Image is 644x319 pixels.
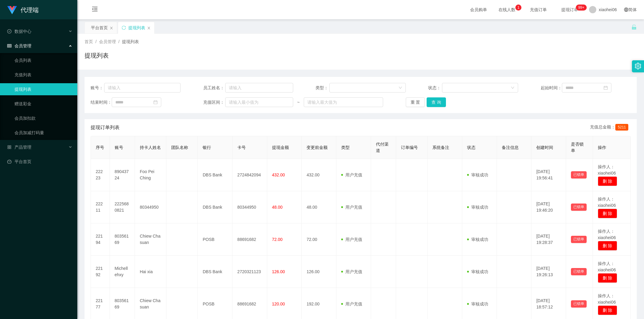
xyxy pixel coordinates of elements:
[341,205,362,210] span: 用户充值
[91,22,108,33] div: 平台首页
[203,85,225,91] span: 员工姓名：
[635,63,641,69] i: 图标: setting
[91,256,110,288] td: 22192
[302,256,336,288] td: 126.00
[7,145,31,150] span: 产品管理
[14,54,72,66] a: 会员列表
[598,197,616,208] span: 操作人：xiaohei06
[341,172,362,177] span: 用户充值
[558,8,581,12] span: 提现订单
[198,191,232,223] td: DBS Bank
[91,124,120,131] span: 提现订单列表
[571,171,587,178] button: 已锁单
[467,205,488,210] span: 审核成功
[110,223,135,256] td: 80356169
[135,256,166,288] td: Hai xia
[467,145,476,150] span: 状态
[232,159,267,191] td: 2724842094
[302,223,336,256] td: 72.00
[135,191,166,223] td: 80344950
[85,51,109,60] h1: 提现列表
[91,159,110,191] td: 22223
[232,256,267,288] td: 2720321123
[7,156,72,168] a: 图标: dashboard平台首页
[401,145,418,150] span: 订单编号
[128,22,145,33] div: 提现列表
[341,145,350,150] span: 类型
[527,8,550,12] span: 充值订单
[198,159,232,191] td: DBS Bank
[14,83,72,95] a: 提现列表
[122,39,139,44] span: 提现列表
[21,0,39,20] h1: 代理端
[272,205,283,210] span: 48.00
[85,39,93,44] span: 首页
[110,256,135,288] td: Michellehxy
[135,159,166,191] td: Foo Pei Ching
[604,86,608,90] i: 图标: calendar
[7,6,17,14] img: logo.9652507e.png
[135,223,166,256] td: Chiew Cha suan
[531,223,566,256] td: [DATE] 19:28:37
[598,176,617,186] button: 删 除
[122,26,126,30] i: 图标: sync
[598,273,617,283] button: 删 除
[502,145,519,150] span: 备注信息
[428,85,442,91] span: 状态：
[341,237,362,242] span: 用户充值
[115,145,123,150] span: 账号
[272,145,289,150] span: 提现金额
[7,7,39,12] a: 代理端
[272,269,285,274] span: 126.00
[517,5,520,11] p: 1
[598,261,616,272] span: 操作人：xiaohei06
[14,112,72,124] a: 会员加扣款
[598,229,616,240] span: 操作人：xiaohei06
[467,172,488,177] span: 审核成功
[541,85,562,91] span: 起始时间：
[316,85,329,91] span: 类型：
[376,142,389,153] span: 代付渠道
[495,8,518,12] span: 在线人数
[427,97,446,107] button: 查 询
[302,191,336,223] td: 48.00
[91,223,110,256] td: 22194
[7,29,31,34] span: 数据中心
[272,302,285,306] span: 120.00
[571,204,587,211] button: 已锁单
[515,5,521,11] sup: 1
[598,293,616,305] span: 操作人：xiaohei06
[95,39,97,44] span: /
[576,5,587,11] sup: 1157
[341,269,362,274] span: 用户充值
[198,223,232,256] td: POSB
[14,69,72,81] a: 充值列表
[531,256,566,288] td: [DATE] 19:26:13
[198,256,232,288] td: DBS Bank
[118,39,120,44] span: /
[99,39,116,44] span: 会员管理
[598,209,617,218] button: 删 除
[406,97,425,107] button: 重 置
[571,268,587,275] button: 已锁单
[153,100,158,104] i: 图标: calendar
[96,145,104,150] span: 序号
[631,24,637,30] i: 图标: unlock
[110,159,135,191] td: 89043724
[225,97,293,107] input: 请输入最小值为
[306,145,328,150] span: 变更前金额
[7,145,11,149] i: 图标: appstore-o
[110,26,113,30] i: 图标: close
[598,145,606,150] span: 操作
[203,145,211,150] span: 银行
[304,97,383,107] input: 请输入最大值为
[302,159,336,191] td: 432.00
[598,305,617,315] button: 删 除
[14,127,72,139] a: 会员加减打码量
[272,172,285,177] span: 432.00
[85,0,105,20] i: 图标: menu-fold
[140,145,161,150] span: 持卡人姓名
[590,124,631,131] div: 充值总金额：
[232,223,267,256] td: 88691682
[571,300,587,308] button: 已锁单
